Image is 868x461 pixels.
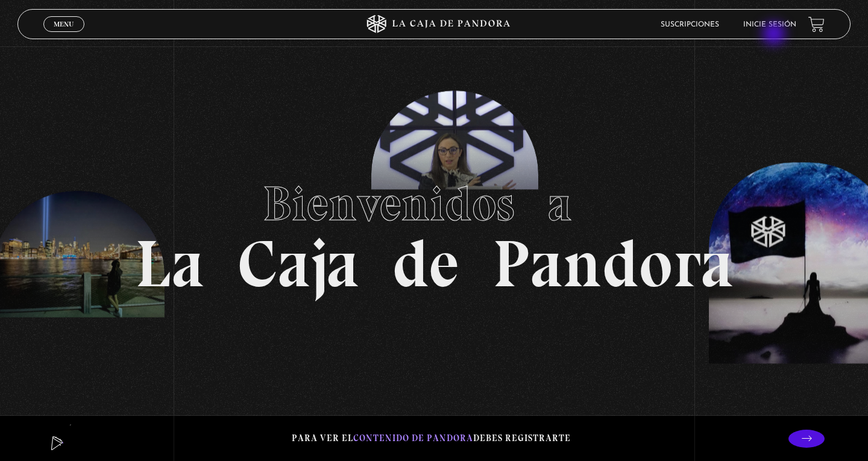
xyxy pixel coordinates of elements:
span: contenido de Pandora [353,433,473,444]
a: View your shopping cart [808,16,825,33]
span: Cerrar [50,31,78,39]
span: Bienvenidos a [263,175,605,233]
p: Para ver el debes registrarte [292,430,571,447]
a: Inicie sesión [743,21,796,28]
span: Menu [54,20,74,28]
a: Suscripciones [661,21,719,28]
h1: La Caja de Pandora [135,165,734,297]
